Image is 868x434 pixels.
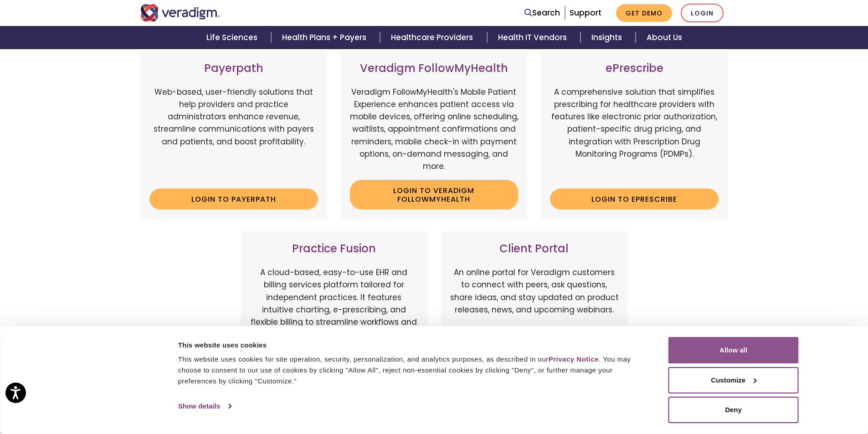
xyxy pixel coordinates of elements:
[550,62,719,75] h3: ePrescribe
[487,26,580,49] a: Health IT Vendors
[178,354,648,387] div: This website uses cookies for site operation, security, personalization, and analytics purposes, ...
[149,86,318,182] p: Web-based, user-friendly solutions that help providers and practice administrators enhance revenu...
[580,26,636,49] a: Insights
[668,397,799,423] button: Deny
[350,86,519,173] p: Veradigm FollowMyHealth's Mobile Patient Experience enhances patient access via mobile devices, o...
[668,337,799,363] button: Allow all
[149,62,318,75] h3: Payerpath
[636,26,693,49] a: About Us
[271,26,380,49] a: Health Plans + Payers
[550,189,719,209] a: Login to ePrescribe
[380,26,487,49] a: Healthcare Providers
[616,4,672,22] a: Get Demo
[450,242,619,255] h3: Client Portal
[178,340,648,351] div: This website uses cookies
[178,399,231,413] a: Show details
[250,242,418,255] h3: Practice Fusion
[140,4,220,21] img: Veradigm logo
[450,266,619,341] p: An online portal for Veradigm customers to connect with peers, ask questions, share ideas, and st...
[668,367,799,393] button: Customize
[549,355,599,363] a: Privacy Notice
[250,266,418,341] p: A cloud-based, easy-to-use EHR and billing services platform tailored for independent practices. ...
[149,189,318,209] a: Login to Payerpath
[524,7,560,19] a: Search
[195,26,271,49] a: Life Sciences
[681,4,724,22] a: Login
[550,86,719,182] p: A comprehensive solution that simplifies prescribing for healthcare providers with features like ...
[350,180,519,209] a: Login to Veradigm FollowMyHealth
[350,62,519,75] h3: Veradigm FollowMyHealth
[570,7,601,18] a: Support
